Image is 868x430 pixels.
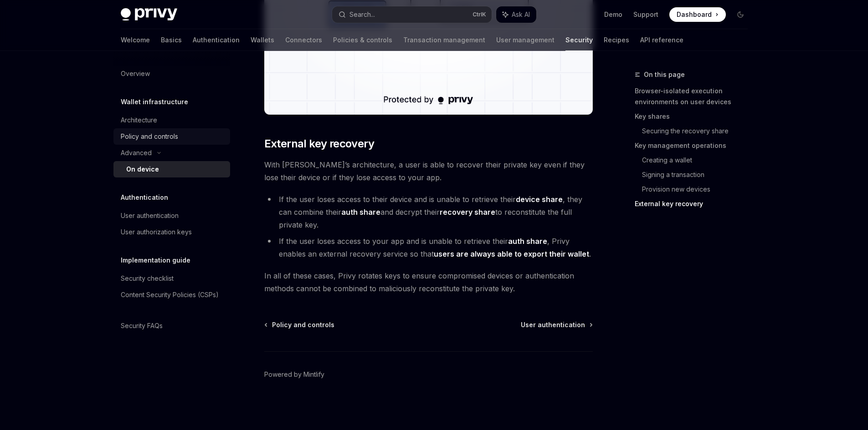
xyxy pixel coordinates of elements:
[341,207,380,217] strong: auth share
[604,29,629,51] a: Recipes
[642,182,755,197] a: Provision new devices
[121,29,150,51] a: Welcome
[121,289,219,300] div: Content Security Policies (CSPs)
[516,195,563,204] strong: device share
[635,109,755,124] a: Key shares
[126,164,159,175] div: On device
[161,29,182,51] a: Basics
[264,235,593,260] li: If the user loses access to your app and is unable to retrieve their , Privy enables an external ...
[121,131,178,142] div: Policy and controls
[633,10,658,19] a: Support
[434,249,589,258] strong: users are always able to export their wallet
[642,124,755,138] a: Securing the recovery share
[733,7,748,22] button: Toggle dark mode
[113,224,230,240] a: User authorization keys
[496,6,536,23] button: Ask AI
[113,318,230,334] a: Security FAQs
[121,210,179,221] div: User authentication
[349,9,375,20] div: Search...
[264,193,593,231] li: If the user loses access to their device and is unable to retrieve their , they can combine their...
[121,255,190,266] h5: Implementation guide
[604,10,622,19] a: Demo
[121,147,152,158] div: Advanced
[669,7,726,22] a: Dashboard
[113,287,230,303] a: Content Security Policies (CSPs)
[642,153,755,167] a: Creating a wallet
[512,10,530,19] span: Ask AI
[642,167,755,182] a: Signing a transaction
[565,29,593,51] a: Security
[265,320,334,329] a: Policy and controls
[193,29,240,51] a: Authentication
[521,320,592,329] a: User authentication
[113,270,230,287] a: Security checklist
[403,29,485,51] a: Transaction management
[113,66,230,82] a: Overview
[521,320,585,329] span: User authentication
[677,10,712,19] span: Dashboard
[635,84,755,109] a: Browser-isolated execution environments on user devices
[473,11,486,18] span: Ctrl K
[113,161,230,177] a: On device
[113,112,230,128] a: Architecture
[121,96,188,107] h5: Wallet infrastructure
[332,6,492,23] button: Search...CtrlK
[251,29,274,51] a: Wallets
[121,8,177,21] img: dark logo
[635,138,755,153] a: Key management operations
[121,115,157,126] div: Architecture
[635,197,755,211] a: External key recovery
[496,29,555,51] a: User management
[272,320,334,329] span: Policy and controls
[113,207,230,224] a: User authentication
[264,137,374,151] span: External key recovery
[264,370,324,379] a: Powered by Mintlify
[121,320,163,331] div: Security FAQs
[333,29,392,51] a: Policies & controls
[508,237,547,246] strong: auth share
[640,29,683,51] a: API reference
[644,69,685,80] span: On this page
[121,273,174,284] div: Security checklist
[121,227,192,238] div: User authorization keys
[285,29,322,51] a: Connectors
[440,207,495,217] strong: recovery share
[121,68,150,79] div: Overview
[113,128,230,145] a: Policy and controls
[121,192,168,203] h5: Authentication
[264,269,593,295] span: In all of these cases, Privy rotates keys to ensure compromised devices or authentication methods...
[264,158,593,184] span: With [PERSON_NAME]’s architecture, a user is able to recover their private key even if they lose ...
